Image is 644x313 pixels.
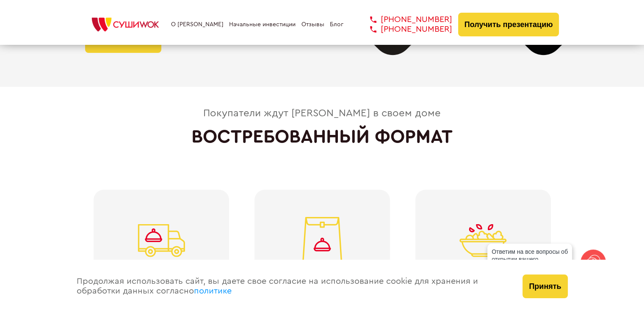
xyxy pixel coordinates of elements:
[203,108,441,120] div: Покупатели ждут [PERSON_NAME] в своем доме
[301,21,324,28] a: Отзывы
[229,21,296,28] a: Начальные инвестиции
[171,21,224,28] a: О [PERSON_NAME]
[487,244,572,275] div: Ответим на все вопросы об открытии вашего [PERSON_NAME]!
[357,15,452,25] a: [PHONE_NUMBER]
[330,21,343,28] a: Блог
[191,126,453,148] h2: ВОСТРЕБОВАННЫЙ ФОРМАТ
[458,13,559,36] button: Получить презентацию
[357,25,452,34] a: [PHONE_NUMBER]
[85,15,166,34] img: СУШИWOK
[522,275,567,298] button: Принять
[194,287,232,295] a: политике
[68,260,514,313] div: Продолжая использовать сайт, вы даете свое согласие на использование cookie для хранения и обрабо...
